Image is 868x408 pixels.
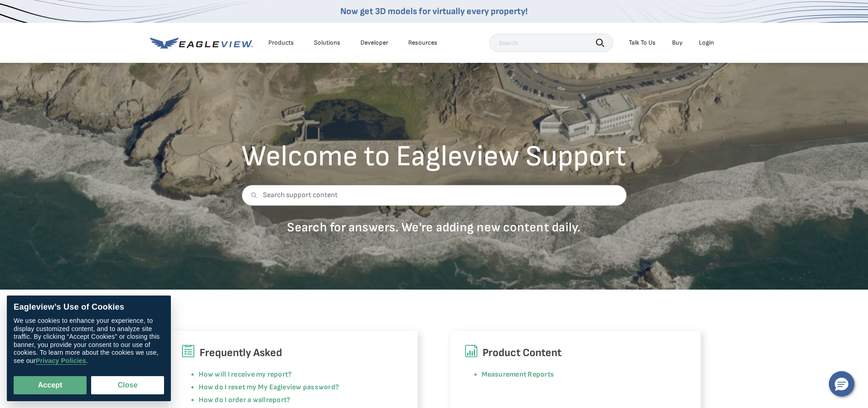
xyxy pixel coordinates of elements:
[482,370,555,379] a: Measurement Reports
[340,6,528,17] a: Now get 3D models for virtually every property!
[199,370,292,379] a: How will I receive my report?
[829,371,854,397] button: Hello, have a question? Let’s chat.
[199,396,266,404] a: How do I order a wall
[489,34,613,52] input: Search
[14,317,164,365] div: We use cookies to enhance your experience, to display customized content, and to analyze site tra...
[181,344,404,362] h6: Frequently Asked
[199,383,339,392] a: How do I reset my My Eagleview password?
[14,376,87,394] button: Accept
[266,396,287,404] a: report
[629,39,656,47] div: Talk To Us
[36,357,86,365] a: Privacy Policies
[241,185,627,206] input: Search support content
[268,39,294,47] div: Products
[464,344,687,362] h6: Product Content
[360,39,388,47] a: Developer
[241,219,627,235] p: Search for answers. We're adding new content daily.
[241,142,627,171] h2: Welcome to Eagleview Support
[14,302,164,312] div: Eagleview’s Use of Cookies
[699,39,714,47] div: Login
[408,39,437,47] div: Resources
[91,376,164,394] button: Close
[314,39,340,47] div: Solutions
[287,396,290,404] a: ?
[672,39,683,47] a: Buy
